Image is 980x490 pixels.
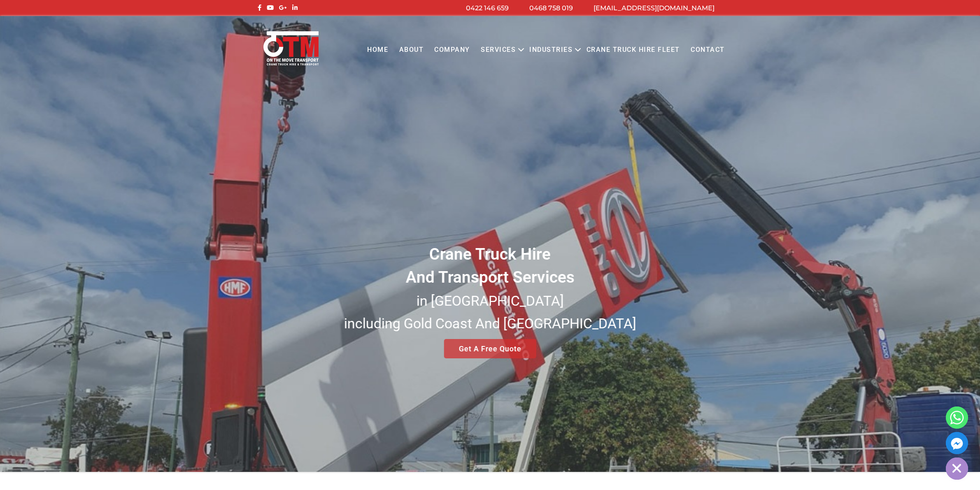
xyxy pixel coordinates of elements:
[429,39,475,61] a: COMPANY
[529,4,573,12] a: 0468 758 019
[362,39,393,61] a: Home
[444,339,536,358] a: Get A Free Quote
[581,39,685,61] a: Crane Truck Hire Fleet
[685,39,730,61] a: Contact
[344,293,636,332] small: in [GEOGRAPHIC_DATA] including Gold Coast And [GEOGRAPHIC_DATA]
[946,406,968,429] a: Whatsapp
[946,432,968,454] a: Facebook_Messenger
[466,4,509,12] a: 0422 146 659
[475,39,521,61] a: Services
[393,39,429,61] a: About
[594,4,715,12] a: [EMAIL_ADDRESS][DOMAIN_NAME]
[524,39,578,61] a: Industries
